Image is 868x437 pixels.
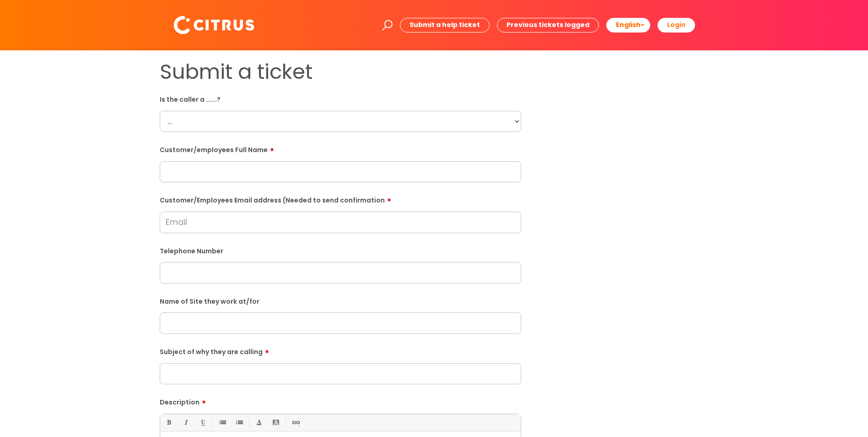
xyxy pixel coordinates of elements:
label: Subject of why they are calling [160,345,521,356]
a: Login [658,18,695,32]
label: Is the caller a ......? [160,94,521,104]
span: English [616,20,641,29]
label: Telephone Number [160,246,521,255]
a: Underline(Ctrl-U) [197,417,208,428]
a: Bold (Ctrl-B) [163,417,174,428]
h1: Submit a ticket [160,60,521,84]
a: Previous tickets logged [497,18,599,32]
a: Link [290,417,301,428]
a: Italic (Ctrl-I) [180,417,191,428]
a: • Unordered List (Ctrl-Shift-7) [216,417,228,428]
a: 1. Ordered List (Ctrl-Shift-8) [233,417,245,428]
label: Description [160,395,521,406]
a: Submit a help ticket [400,18,490,32]
label: Name of Site they work at/for [160,296,521,306]
input: Email [160,212,521,233]
label: Customer/employees Full Name [160,143,521,154]
b: Login [667,20,685,29]
label: Customer/Employees Email address (Needed to send confirmation [160,193,521,204]
a: Font Color [253,417,264,428]
a: Back Color [270,417,281,428]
